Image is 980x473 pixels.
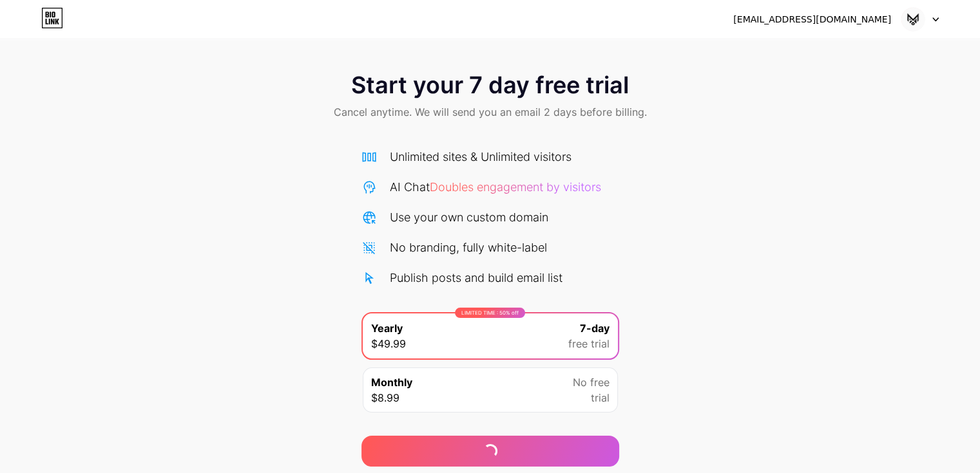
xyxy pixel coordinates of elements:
span: $8.99 [371,390,399,405]
span: Cancel anytime. We will send you an email 2 days before billing. [334,104,647,120]
span: Monthly [371,375,412,390]
span: 7-day [580,320,610,336]
span: $49.99 [371,336,406,351]
div: Publish posts and build email list [390,269,562,286]
img: p7anx [901,7,925,32]
span: Start your 7 day free trial [351,72,629,98]
span: Doubles engagement by visitors [430,180,601,194]
span: Yearly [371,320,403,336]
div: LIMITED TIME : 50% off [455,308,525,318]
div: Unlimited sites & Unlimited visitors [390,148,572,165]
span: free trial [568,336,610,351]
div: [EMAIL_ADDRESS][DOMAIN_NAME] [733,13,891,26]
div: No branding, fully white-label [390,239,547,256]
span: trial [591,390,610,405]
span: No free [573,375,610,390]
div: Use your own custom domain [390,209,548,226]
div: AI Chat [390,178,601,196]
